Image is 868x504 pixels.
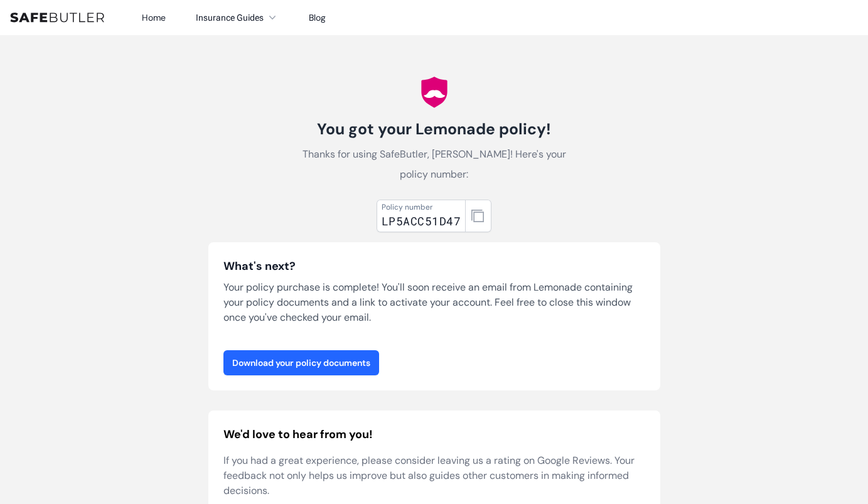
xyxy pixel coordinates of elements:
a: Home [142,12,166,23]
p: Thanks for using SafeButler, [PERSON_NAME]! Here's your policy number: [294,144,575,185]
div: LP5ACC51D47 [382,212,461,230]
img: SafeButler Text Logo [10,13,104,23]
button: Insurance Guides [196,10,279,25]
p: Your policy purchase is complete! You'll soon receive an email from Lemonade containing your poli... [223,280,645,325]
h3: What's next? [223,257,645,275]
p: If you had a great experience, please consider leaving us a rating on Google Reviews. Your feedba... [223,453,645,498]
h2: We'd love to hear from you! [223,426,645,443]
h1: You got your Lemonade policy! [294,119,575,139]
div: Policy number [382,202,461,212]
a: Download your policy documents [223,350,379,375]
a: Blog [309,12,326,23]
